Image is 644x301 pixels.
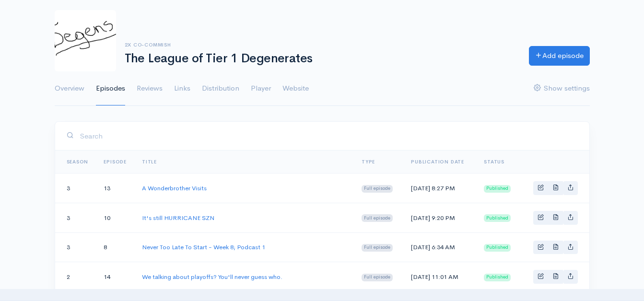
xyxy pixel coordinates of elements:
td: 3 [55,203,96,232]
a: It's still HURRICANE SZN [142,214,214,222]
td: 13 [96,174,134,203]
a: Overview [55,71,84,106]
a: Links [174,71,190,106]
span: Published [484,214,511,222]
td: 3 [55,232,96,262]
span: Published [484,185,511,193]
span: Published [484,244,511,252]
a: Reviews [137,71,163,106]
span: Status [484,159,504,165]
td: [DATE] 6:34 AM [403,232,476,262]
a: Show settings [534,71,590,106]
a: Type [362,159,375,165]
td: 14 [96,262,134,292]
td: [DATE] 8:27 PM [403,174,476,203]
a: Add episode [529,46,590,66]
a: Title [142,159,157,165]
a: Season [67,159,89,165]
input: Search [80,126,578,146]
span: Published [484,274,511,281]
a: Distribution [202,71,239,106]
a: Never Too Late To Start - Week 8; Podcast 1 [142,243,265,251]
a: Player [251,71,271,106]
td: 2 [55,262,96,292]
div: Basic example [533,241,578,255]
td: 10 [96,203,134,232]
a: We talking about playoffs? You'll never guess who. [142,273,282,281]
span: Full episode [362,274,393,281]
h6: 2x Co-Commish [125,42,517,47]
a: Episode [104,159,127,165]
a: Website [282,71,309,106]
div: Basic example [533,181,578,195]
div: Basic example [533,211,578,225]
span: Full episode [362,244,393,252]
div: Basic example [533,270,578,284]
span: Full episode [362,214,393,222]
a: Episodes [96,71,125,106]
span: Full episode [362,185,393,193]
td: 8 [96,232,134,262]
td: 3 [55,174,96,203]
a: A Wonderbrother Visits [142,184,207,192]
td: [DATE] 11:01 AM [403,262,476,292]
a: Publication date [411,159,464,165]
td: [DATE] 9:20 PM [403,203,476,232]
h1: The League of Tier 1 Degenerates [125,52,517,66]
